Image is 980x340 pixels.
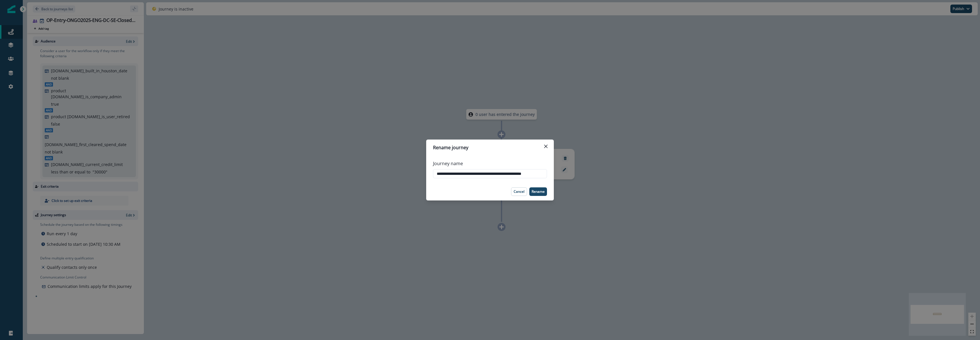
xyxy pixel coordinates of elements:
button: Cancel [511,187,527,196]
p: Rename journey [433,144,468,151]
p: Cancel [514,190,524,194]
p: Journey name [433,160,463,167]
button: Close [541,142,550,151]
p: Rename [532,190,545,194]
button: Rename [529,187,547,196]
